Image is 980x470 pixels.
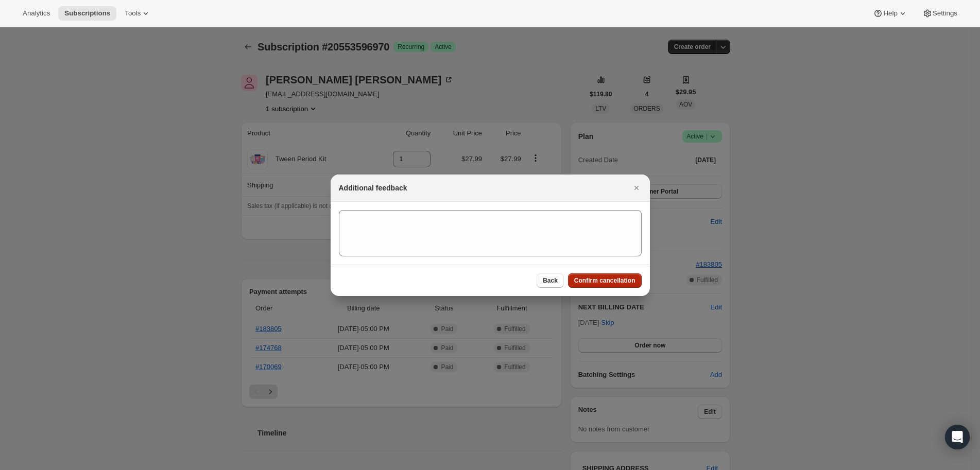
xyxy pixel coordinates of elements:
button: Analytics [16,6,56,21]
button: Help [867,6,914,21]
div: Open Intercom Messenger [945,425,970,449]
span: Settings [933,9,957,18]
button: Back [537,273,564,288]
span: Confirm cancellation [574,276,635,285]
span: Tools [125,9,141,18]
span: Help [883,9,897,18]
button: Settings [916,6,964,21]
button: Subscriptions [58,6,116,21]
button: Close [629,181,644,195]
button: Tools [118,6,157,21]
button: Confirm cancellation [568,273,642,288]
h2: Additional feedback [339,183,407,193]
span: Back [543,276,558,285]
span: Subscriptions [64,9,110,18]
span: Analytics [23,9,50,18]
